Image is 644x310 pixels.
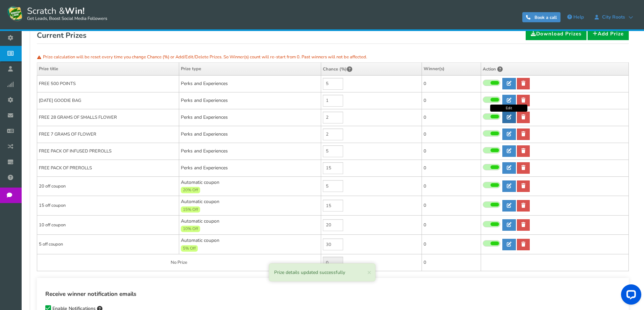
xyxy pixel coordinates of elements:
img: Scratch and Win [7,5,24,22]
a: Book a call [522,12,560,22]
span: 10% Off [181,226,200,232]
td: 0 [422,254,481,271]
td: 0 [422,176,481,196]
span: Perks and Experiences [181,114,228,120]
span: Perks and Experiences [181,131,228,137]
td: FREE PACK OF INFUSED PREROLLS [37,143,179,160]
td: 10 off coupon [37,215,179,235]
span: Automatic coupon [181,198,319,213]
h4: Receive winner notification emails [45,290,620,299]
span: Help [573,14,584,20]
span: 15% Off [181,206,200,213]
span: City Roots [599,15,628,20]
h2: Current Prizes [37,27,87,44]
td: FREE 7 GRAMS OF FLOWER [37,126,179,143]
td: 0 [422,143,481,160]
td: 0 [422,92,481,109]
td: 5 off coupon [37,235,179,254]
span: 20% Off [181,187,200,193]
span: Automatic coupon [181,218,319,232]
input: Value not editable [323,257,343,269]
td: FREE 500 POINTS [37,75,179,92]
td: 20 off coupon [37,176,179,196]
a: Download Prizes [526,27,587,40]
span: 5% Off [181,245,198,252]
a: Help [564,12,587,23]
strong: Win! [65,5,85,17]
span: Automatic coupon [181,237,319,252]
iframe: LiveChat chat widget [616,282,644,310]
a: Add Prize [588,27,629,40]
th: Action [481,62,629,75]
a: Scratch &Win! Get Leads, Boost Social Media Followers [7,5,107,22]
p: Prize calculation will be reset every time you change Chance (%) or Add/Edit/Delete Prizes. So Wi... [37,52,629,62]
td: 0 [422,215,481,235]
td: 0 [422,196,481,216]
td: 0 [422,235,481,254]
span: Perks and Experiences [181,80,228,87]
div: Edit [490,105,527,112]
th: Prize title [37,62,179,75]
th: Winner(s) [422,62,481,75]
td: 15 off coupon [37,196,179,216]
th: Chance (%) [321,62,422,75]
td: 0 [422,109,481,126]
td: 0 [422,160,481,176]
td: 0 [422,75,481,92]
span: Book a call [534,15,557,21]
td: FREE 28 GRAMS OF SMALLS FLOWER [37,109,179,126]
div: Prize details updated successfully [269,263,375,281]
span: Perks and Experiences [181,165,228,171]
span: Automatic coupon [181,179,319,194]
td: No Prize [37,254,321,271]
span: Perks and Experiences [181,148,228,154]
span: Perks and Experiences [181,97,228,104]
th: Prize type [179,62,321,75]
td: 0 [422,126,481,143]
td: FREE PACK OF PREROLLS [37,160,179,176]
small: Get Leads, Boost Social Media Followers [27,16,107,22]
span: Scratch & [24,5,107,22]
span: × [367,267,372,277]
td: [DATE] GOODIE BAG [37,92,179,109]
